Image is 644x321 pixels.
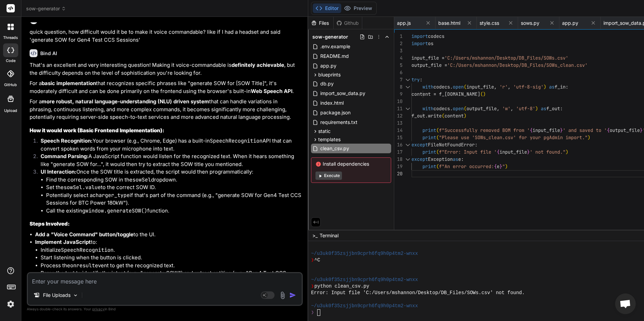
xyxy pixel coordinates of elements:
[436,163,439,169] span: (
[61,247,114,253] code: SpeechRecognition
[35,238,301,308] li: to:
[497,105,500,112] span: ,
[251,88,292,94] strong: Web Speech API
[210,137,262,144] code: SpeechRecognition
[35,168,301,215] li: Once the SOW title is extracted, the script would then programmatically:
[41,269,301,285] li: Parse the text to identify the intent (e.g., "generate SOW") and extract entities (e.g., "Gen4 Te...
[422,163,436,169] span: print
[610,127,640,133] span: output_file
[546,105,560,112] span: f_out
[516,105,535,112] span: 'utf-8'
[41,153,88,159] strong: Command Parsing:
[320,99,344,107] span: index.html
[436,134,439,141] span: (
[46,207,301,215] li: Call the existing function.
[311,277,418,283] span: ~/u3uk0f35zsjjbn9cprh6fq9h0p4tm2-wnxx
[30,80,301,95] p: For a that recognizes specific phrases like "generate SOW for [SOW Title]", it's moderately diffi...
[560,127,563,133] span: }
[411,62,447,68] span: output_file =
[320,62,337,70] span: app.py
[549,84,555,90] span: as
[312,33,348,40] span: sow-generator
[411,33,428,39] span: import
[30,61,301,77] p: That's an excellent and very interesting question! Making it voice-commandable is , but the diffi...
[132,176,151,183] code: sowSel
[394,141,402,148] div: 16
[314,257,320,263] span: ^C
[41,254,301,262] li: Start listening when the button is clicked.
[30,98,301,121] p: For a that can handle variations in phrasing, continuous listening, and more complex commands, it...
[403,156,412,163] div: Click to collapse the range.
[563,127,607,133] span: ' and saved to '
[279,291,287,299] img: attachment
[394,148,402,156] div: 17
[535,105,538,112] span: )
[46,191,301,207] li: Potentially select a if that's part of the command (e.g., "generate SOW for Gen4 Test CCS Session...
[453,156,458,162] span: as
[411,55,444,61] span: input_file =
[562,20,578,27] span: app.py
[394,170,402,177] div: 20
[615,293,636,314] a: Open chat
[73,292,78,298] img: Pick Models
[314,283,369,290] span: python clean_csv.py
[422,105,433,112] span: with
[397,20,411,27] span: app.js
[411,156,428,162] span: except
[475,142,477,148] span: :
[46,184,301,191] li: Set the to the correct SOW ID.
[394,112,402,120] div: 12
[40,50,57,57] h6: Bind AI
[422,134,436,141] span: print
[394,163,402,170] div: 19
[533,127,560,133] span: input_file
[566,84,568,90] span: :
[505,163,508,169] span: )
[394,83,402,91] div: 8
[403,141,412,148] div: Click to collapse the range.
[585,62,588,68] span: '
[394,91,402,98] div: 9
[428,40,433,46] span: os
[289,292,296,299] img: icon
[318,128,331,135] span: static
[439,127,530,133] span: f"Successfully removed BOM from '
[530,127,533,133] span: {
[394,62,402,69] div: 5
[394,134,402,141] div: 15
[480,20,499,27] span: style.css
[26,5,66,12] span: sow-generator
[607,127,610,133] span: {
[541,105,546,112] span: as
[4,82,17,88] label: GitHub
[320,89,366,97] span: import_sow_data.py
[436,149,439,155] span: (
[42,98,209,105] strong: more robust, natural language-understanding (NLU) driven system
[527,149,530,155] span: }
[311,309,314,316] span: ❯
[315,160,387,167] span: Install dependencies
[428,142,475,148] span: FileNotFoundError
[521,20,539,27] span: sows.py
[232,62,284,68] strong: definitely achievable
[500,84,508,90] span: 'r'
[411,113,442,119] span: f_out.write
[320,80,334,88] span: db.py
[420,76,422,83] span: :
[444,55,568,61] span: 'C:/Users/mshannon/Desktop/DB_Files/SOWs.csv'
[311,283,314,290] span: ❯
[394,69,402,76] div: 6
[411,40,428,46] span: import
[500,163,502,169] span: }
[480,91,483,97] span: (
[334,20,362,27] div: Github
[320,144,350,153] span: clean_csv.py
[442,113,444,119] span: (
[577,134,588,141] span: rt."
[320,52,350,60] span: README.md
[311,250,418,257] span: ~/u3uk0f35zsjjbn9cprh6fq9h0p4tm2-wnxx
[85,207,147,214] code: window.generateSOW()
[497,163,500,169] span: e
[394,76,402,83] div: 7
[433,84,453,90] span: codecs.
